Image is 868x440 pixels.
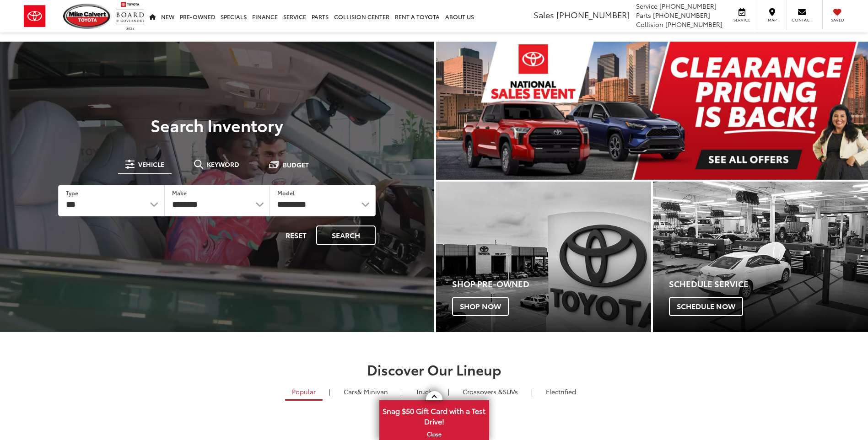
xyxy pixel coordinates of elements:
li: | [529,387,535,396]
label: Model [277,189,295,197]
button: Search [316,225,376,245]
span: [PHONE_NUMBER] [659,1,717,11]
span: Sales [534,9,554,21]
span: Schedule Now [669,297,743,316]
a: Shop Pre-Owned Shop Now [436,182,651,332]
a: Cars [337,384,395,399]
a: Electrified [539,384,583,399]
a: Trucks [409,384,442,399]
span: Budget [283,161,309,168]
span: Snag $50 Gift Card with a Test Drive! [380,401,488,429]
span: Map [762,17,782,23]
label: Make [172,189,187,197]
span: [PHONE_NUMBER] [556,9,630,21]
span: Keyword [207,161,239,167]
span: Contact [792,17,812,23]
span: [PHONE_NUMBER] [665,20,722,29]
span: Parts [636,11,651,20]
span: Crossovers & [463,387,503,396]
h3: Search Inventory [38,116,396,134]
div: Toyota [436,182,651,332]
li: | [399,387,405,396]
label: Type [66,189,78,197]
button: Reset [278,225,314,245]
span: Collision [636,20,663,29]
img: Mike Calvert Toyota [63,4,112,29]
li: | [446,387,452,396]
div: Toyota [653,182,868,332]
a: Schedule Service Schedule Now [653,182,868,332]
a: SUVs [456,384,525,399]
span: Service [636,1,658,11]
span: Vehicle [138,161,164,167]
a: Popular [285,384,323,401]
h4: Schedule Service [669,279,868,289]
h4: Shop Pre-Owned [452,279,651,289]
span: Shop Now [452,297,509,316]
li: | [327,387,333,396]
span: Service [732,17,752,23]
span: Saved [827,17,847,23]
h2: Discover Our Lineup [112,362,757,377]
span: [PHONE_NUMBER] [653,11,710,20]
span: & Minivan [357,387,388,396]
